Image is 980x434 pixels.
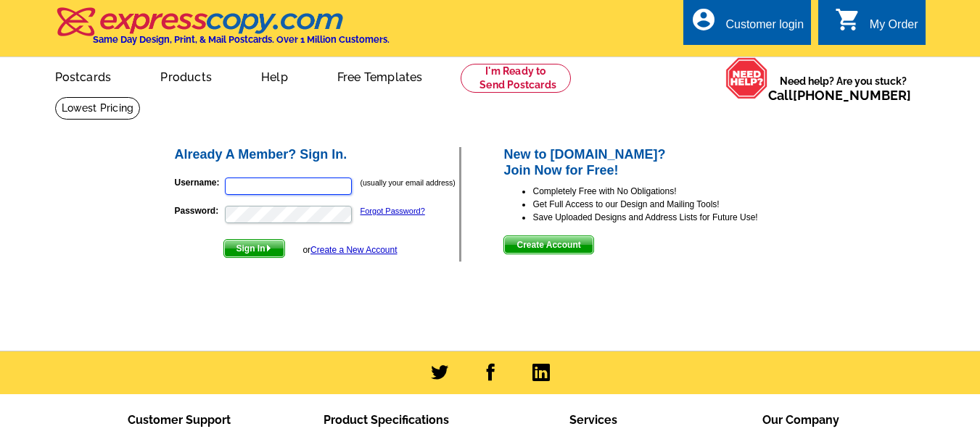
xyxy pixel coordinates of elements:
h2: Already A Member? Sign In. [175,147,460,163]
i: shopping_cart [835,7,861,33]
a: Create a New Account [310,245,397,255]
a: Products [137,59,235,93]
span: Sign In [224,240,284,257]
i: account_circle [691,7,717,33]
li: Save Uploaded Designs and Address Lists for Future Use! [532,211,807,224]
button: Sign In [223,239,285,258]
span: Our Company [762,413,839,427]
img: button-next-arrow-white.png [265,245,272,251]
span: Call [768,88,911,103]
button: Create Account [503,235,593,254]
a: Help [238,59,311,93]
h4: Same Day Design, Print, & Mail Postcards. Over 1 Million Customers. [93,34,390,45]
small: (usually your email address) [361,178,456,187]
h2: New to [DOMAIN_NAME]? Join Now for Free! [503,147,807,178]
li: Get Full Access to our Design and Mailing Tools! [532,198,807,211]
a: shopping_cart My Order [835,16,918,34]
span: Product Specifications [324,413,449,427]
div: Customer login [725,18,804,38]
a: Forgot Password? [361,206,425,215]
a: Postcards [32,59,135,93]
li: Completely Free with No Obligations! [532,185,807,198]
span: Services [569,413,617,427]
span: Need help? Are you stuck? [768,74,918,103]
label: Username: [175,176,223,189]
a: [PHONE_NUMBER] [793,88,911,103]
span: Customer Support [128,413,231,427]
img: help [725,57,768,99]
a: account_circle Customer login [691,16,804,34]
span: Create Account [504,236,593,254]
div: or [302,243,397,256]
div: My Order [870,18,918,38]
label: Password: [175,204,223,217]
a: Same Day Design, Print, & Mail Postcards. Over 1 Million Customers. [55,17,390,45]
a: Free Templates [314,59,446,93]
